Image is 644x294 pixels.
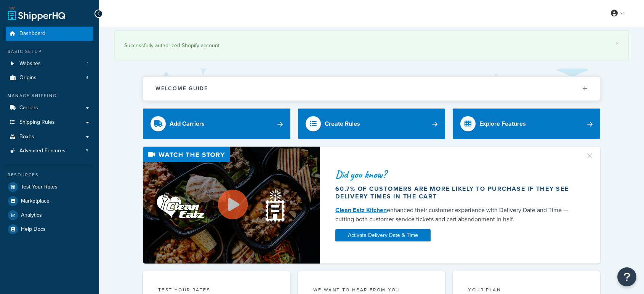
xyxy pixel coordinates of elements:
[86,148,88,154] span: 3
[21,226,46,233] span: Help Docs
[6,144,93,158] a: Advanced Features3
[21,212,42,219] span: Analytics
[617,267,636,286] button: Open Resource Center
[335,206,387,214] a: Clean Eatz Kitchen
[325,118,360,129] div: Create Rules
[6,222,93,236] a: Help Docs
[453,109,600,139] a: Explore Features
[87,61,88,67] span: 1
[19,148,66,154] span: Advanced Features
[335,229,431,241] a: Activate Delivery Date & Time
[298,109,445,139] a: Create Rules
[6,130,93,144] a: Boxes
[19,119,55,126] span: Shipping Rules
[124,40,619,51] div: Successfully authorized Shopify account
[6,57,93,71] li: Websites
[335,185,576,200] div: 60.7% of customers are more likely to purchase if they see delivery times in the cart
[6,172,93,178] div: Resources
[19,61,41,67] span: Websites
[6,144,93,158] li: Advanced Features
[19,105,38,111] span: Carriers
[6,194,93,208] a: Marketplace
[335,206,576,224] div: enhanced their customer experience with Delivery Date and Time — cutting both customer service ti...
[479,118,526,129] div: Explore Features
[616,40,619,46] a: ×
[86,75,88,81] span: 4
[170,118,205,129] div: Add Carriers
[21,184,58,190] span: Test Your Rates
[155,86,208,91] h2: Welcome Guide
[335,169,576,180] div: Did you know?
[6,101,93,115] a: Carriers
[6,180,93,194] a: Test Your Rates
[6,208,93,222] a: Analytics
[6,93,93,99] div: Manage Shipping
[6,71,93,85] li: Origins
[19,134,34,140] span: Boxes
[21,198,50,205] span: Marketplace
[143,109,290,139] a: Add Carriers
[6,48,93,55] div: Basic Setup
[6,115,93,129] a: Shipping Rules
[19,75,37,81] span: Origins
[6,57,93,71] a: Websites1
[6,27,93,41] a: Dashboard
[19,30,45,37] span: Dashboard
[313,286,430,293] p: we want to hear from you
[143,77,600,101] button: Welcome Guide
[143,147,320,264] img: Video thumbnail
[6,71,93,85] a: Origins4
